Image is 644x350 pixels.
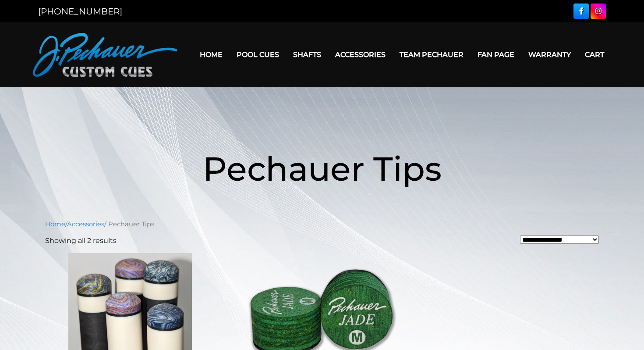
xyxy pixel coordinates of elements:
[578,43,611,66] a: Cart
[45,220,65,228] a: Home
[393,43,471,66] a: Team Pechauer
[193,43,230,66] a: Home
[45,219,599,229] nav: Breadcrumb
[286,43,328,66] a: Shafts
[328,43,393,66] a: Accessories
[230,43,286,66] a: Pool Cues
[203,148,442,189] span: Pechauer Tips
[471,43,521,66] a: Fan Page
[33,33,177,77] img: Pechauer Custom Cues
[45,236,117,246] p: Showing all 2 results
[67,220,104,228] a: Accessories
[38,6,122,17] a: [PHONE_NUMBER]
[520,236,599,244] select: Shop order
[521,43,578,66] a: Warranty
